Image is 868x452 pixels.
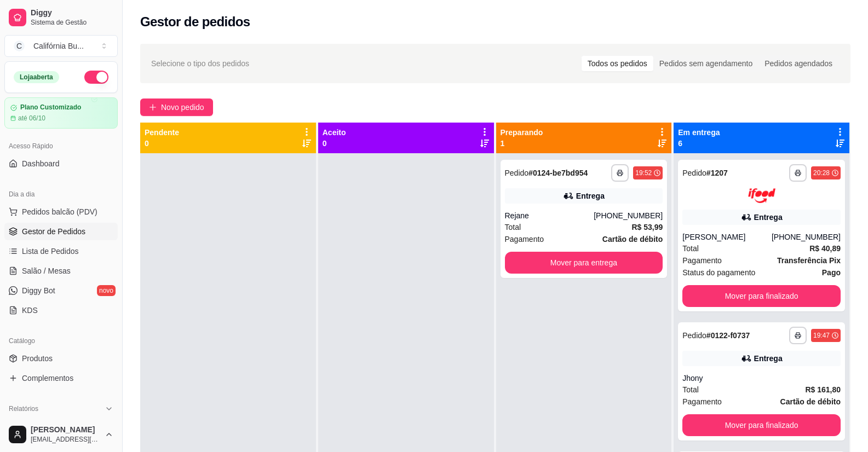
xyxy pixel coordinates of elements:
div: 19:52 [635,169,652,177]
div: Pedidos agendados [758,56,838,71]
span: Total [682,384,699,396]
span: Pagamento [505,233,544,245]
span: Status do pagamento [682,266,755,279]
h2: Gestor de pedidos [140,13,250,31]
a: Plano Customizadoaté 06/10 [4,97,118,129]
button: Mover para entrega [505,252,663,274]
button: [PERSON_NAME][EMAIL_ADDRESS][DOMAIN_NAME] [4,421,118,448]
div: Catálogo [4,332,118,350]
a: KDS [4,302,118,319]
div: Pedidos sem agendamento [653,56,758,71]
div: Loja aberta [14,71,59,83]
article: Plano Customizado [20,103,81,112]
div: Acesso Rápido [4,137,118,155]
span: Diggy [31,8,113,18]
span: Relatórios [9,404,38,413]
p: 6 [678,138,720,149]
strong: # 0122-f0737 [706,331,750,340]
strong: R$ 53,99 [631,223,663,231]
span: Pedido [682,169,706,177]
div: Jhony [682,373,841,384]
a: Lista de Pedidos [4,242,118,260]
a: Diggy Botnovo [4,282,118,299]
span: Complementos [22,373,73,384]
strong: # 1207 [706,169,728,177]
strong: # 0124-be7bd954 [528,169,588,177]
span: Novo pedido [161,101,204,113]
a: Produtos [4,350,118,367]
span: Total [682,242,699,254]
span: Pedido [682,331,706,340]
div: 19:47 [813,331,830,340]
button: Select a team [4,35,118,57]
span: C [14,40,25,51]
a: Dashboard [4,155,118,172]
div: Todos os pedidos [582,56,653,71]
strong: Pago [822,268,841,277]
div: 20:28 [813,169,830,177]
a: Complementos [4,369,118,387]
span: KDS [22,305,38,316]
span: Total [505,221,521,233]
p: Pendente [145,127,179,138]
span: Produtos [22,353,53,364]
strong: R$ 40,89 [809,244,841,253]
span: [EMAIL_ADDRESS][DOMAIN_NAME] [31,435,100,444]
button: Alterar Status [84,71,108,84]
span: Gestor de Pedidos [22,226,85,237]
strong: Cartão de débito [602,235,663,244]
div: Entrega [576,190,605,201]
span: Salão / Mesas [22,265,71,276]
a: Gestor de Pedidos [4,223,118,240]
button: Mover para finalizado [682,414,841,436]
div: [PHONE_NUMBER] [594,210,663,221]
span: Pagamento [682,396,722,408]
div: Rejane [505,210,594,221]
span: [PERSON_NAME] [31,425,100,435]
div: Dia a dia [4,186,118,203]
span: Pedido [505,169,529,177]
span: Sistema de Gestão [31,18,113,27]
button: Pedidos balcão (PDV) [4,203,118,221]
span: Pagamento [682,254,722,266]
strong: Cartão de débito [780,397,841,406]
p: Aceito [323,127,346,138]
button: Novo pedido [140,98,213,116]
span: plus [149,103,157,111]
p: 0 [323,138,346,149]
p: 0 [145,138,179,149]
img: ifood [748,188,775,203]
span: Pedidos balcão (PDV) [22,206,97,217]
span: Dashboard [22,158,60,169]
strong: R$ 161,80 [805,385,841,394]
div: Califórnia Bu ... [33,40,84,51]
p: Em entrega [678,127,720,138]
button: Mover para finalizado [682,285,841,307]
span: Lista de Pedidos [22,246,79,257]
p: Preparando [501,127,543,138]
p: 1 [501,138,543,149]
a: Salão / Mesas [4,262,118,280]
article: até 06/10 [18,114,45,123]
span: Diggy Bot [22,285,55,296]
a: DiggySistema de Gestão [4,4,118,31]
span: Selecione o tipo dos pedidos [151,57,249,69]
div: [PHONE_NUMBER] [772,231,841,242]
div: Entrega [754,353,783,364]
div: Entrega [754,212,783,223]
div: [PERSON_NAME] [682,231,772,242]
strong: Transferência Pix [777,256,841,265]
